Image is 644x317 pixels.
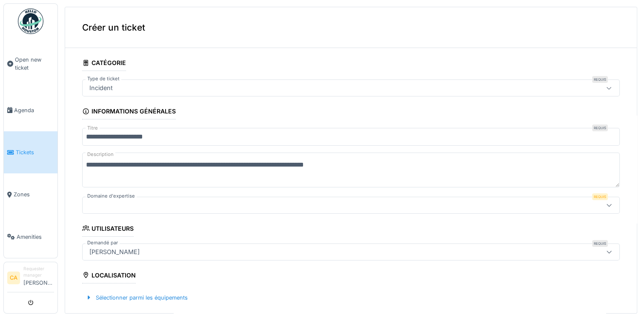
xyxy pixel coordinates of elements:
[17,233,54,241] span: Amenities
[15,56,54,72] span: Open new ticket
[82,105,176,119] div: Informations générales
[4,216,57,258] a: Amenities
[4,131,57,173] a: Tickets
[86,125,100,132] label: Titre
[14,106,54,114] span: Agenda
[82,57,126,71] div: Catégorie
[592,193,608,200] div: Requis
[592,240,608,247] div: Requis
[7,266,54,292] a: CA Requester manager[PERSON_NAME]
[82,292,191,303] div: Sélectionner parmi les équipements
[86,149,115,160] label: Description
[86,75,121,82] label: Type de ticket
[14,190,54,198] span: Zones
[4,39,57,89] a: Open new ticket
[86,247,143,257] div: [PERSON_NAME]
[7,272,20,284] li: CA
[592,76,608,83] div: Requis
[592,125,608,131] div: Requis
[18,8,43,34] img: Badge_color-CXgf-gQk.svg
[82,269,136,283] div: Localisation
[86,83,116,93] div: Incident
[4,89,57,131] a: Agenda
[86,192,137,200] label: Domaine d'expertise
[23,266,54,279] div: Requester manager
[4,173,57,215] a: Zones
[16,148,54,156] span: Tickets
[82,222,134,237] div: Utilisateurs
[65,7,637,48] div: Créer un ticket
[23,266,54,290] li: [PERSON_NAME]
[86,239,120,246] label: Demandé par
